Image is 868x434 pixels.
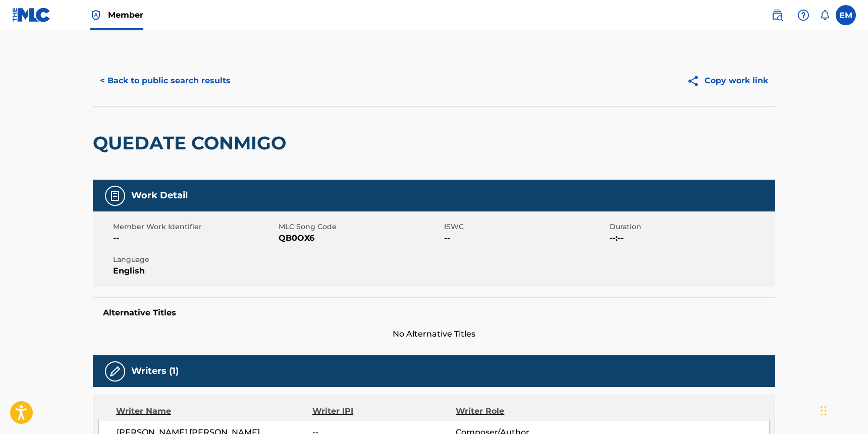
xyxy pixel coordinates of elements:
img: MLC Logo [12,8,51,22]
span: -- [444,232,607,244]
span: -- [113,232,276,244]
h2: QUEDATE CONMIGO [93,132,291,154]
iframe: Chat Widget [818,386,868,434]
div: Writer Name [116,405,312,417]
span: Duration [610,222,773,232]
span: Member Work Identifier [113,222,276,232]
button: Copy work link [680,68,775,93]
img: search [771,9,783,21]
span: English [113,265,276,277]
div: Writer IPI [312,405,456,417]
a: Public Search [767,5,787,25]
h5: Work Detail [131,190,188,201]
img: Top Rightsholder [90,9,102,21]
span: ISWC [444,222,607,232]
img: Work Detail [109,190,121,202]
span: --:-- [610,232,773,244]
span: Language [113,254,276,265]
div: Writer Role [456,405,586,417]
span: Member [108,9,143,21]
iframe: Resource Center [840,282,868,363]
div: Notifications [820,10,830,20]
button: < Back to public search results [93,68,238,93]
img: Writers [109,365,121,377]
span: MLC Song Code [279,222,442,232]
div: Help [793,5,813,25]
img: Copy work link [687,75,704,87]
div: Drag [821,396,827,426]
img: help [797,9,809,21]
h5: Writers (1) [131,365,179,377]
span: QB0OX6 [279,232,442,244]
h5: Alternative Titles [103,308,765,318]
span: No Alternative Titles [93,328,775,340]
div: User Menu [836,5,856,25]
